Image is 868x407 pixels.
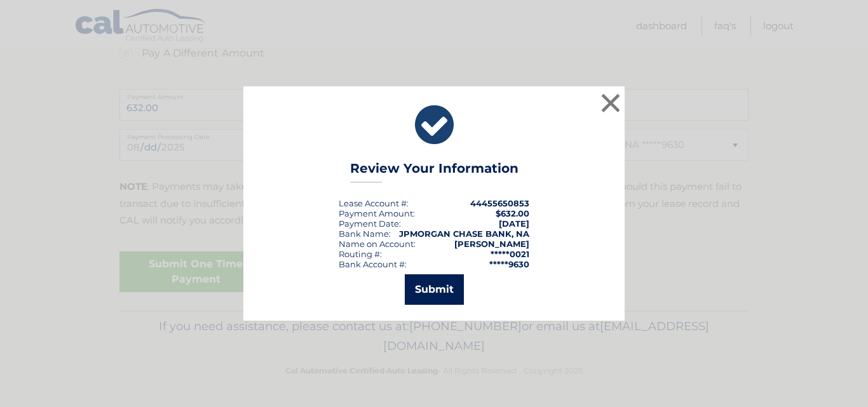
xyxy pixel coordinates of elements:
[405,274,464,305] button: Submit
[399,229,529,239] strong: JPMORGAN CHASE BANK, NA
[339,249,382,259] div: Routing #:
[470,198,529,208] strong: 44455650853
[454,239,529,249] strong: [PERSON_NAME]
[496,208,529,218] span: $632.00
[339,229,391,239] div: Bank Name:
[350,161,519,183] h3: Review Your Information
[339,208,415,218] div: Payment Amount:
[339,218,401,229] div: :
[339,239,416,249] div: Name on Account:
[339,198,409,208] div: Lease Account #:
[339,259,407,269] div: Bank Account #:
[499,218,529,229] span: [DATE]
[339,218,399,229] span: Payment Date
[598,90,623,116] button: ×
